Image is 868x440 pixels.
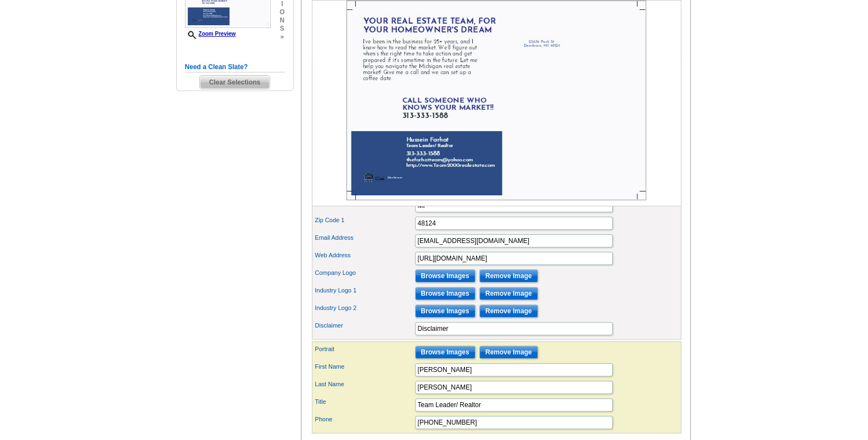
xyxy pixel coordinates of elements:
[479,304,538,318] input: Remove Image
[315,286,414,295] label: Industry Logo 1
[279,16,284,25] span: n
[315,415,414,424] label: Phone
[315,251,414,260] label: Web Address
[315,268,414,278] label: Company Logo
[279,25,284,33] span: s
[315,362,414,371] label: First Name
[315,321,414,330] label: Disclaimer
[415,346,475,359] input: Browse Images
[185,62,285,72] h5: Need a Clean Slate?
[279,8,284,16] span: o
[415,269,475,283] input: Browse Images
[279,33,284,41] span: »
[479,287,538,300] input: Remove Image
[315,216,414,225] label: Zip Code 1
[185,31,236,37] a: Zoom Preview
[648,185,868,440] iframe: LiveChat chat widget
[315,380,414,389] label: Last Name
[315,397,414,407] label: Title
[315,303,414,313] label: Industry Logo 2
[315,345,414,354] label: Portrait
[415,287,475,300] input: Browse Images
[479,346,538,359] input: Remove Image
[200,76,270,89] span: Clear Selections
[415,304,475,318] input: Browse Images
[479,269,538,283] input: Remove Image
[315,233,414,242] label: Email Address
[346,1,646,200] img: Z18878138_00001_2.jpg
